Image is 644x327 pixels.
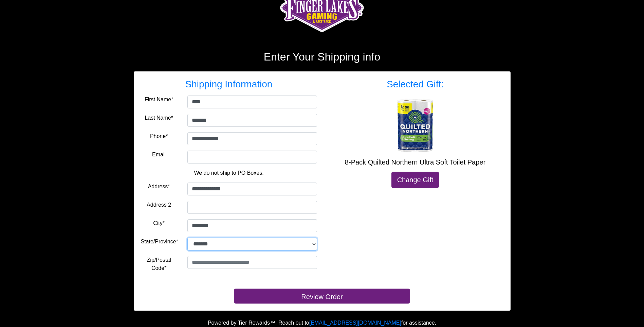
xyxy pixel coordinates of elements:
h3: Selected Gift: [327,79,503,90]
label: Email [152,151,166,159]
label: Phone* [150,132,168,140]
button: Review Order [234,289,410,304]
img: 8-Pack Quilted Northern Ultra Soft Toilet Paper [388,98,442,153]
a: Change Gift [391,172,439,188]
h3: Shipping Information [141,79,317,90]
h2: Enter Your Shipping info [134,50,511,63]
a: [EMAIL_ADDRESS][DOMAIN_NAME] [309,320,401,326]
h5: 8-Pack Quilted Northern Ultra Soft Toilet Paper [327,158,503,166]
label: Address 2 [147,201,171,209]
label: Address* [148,183,170,191]
label: First Name* [145,96,173,104]
label: City* [153,219,165,227]
label: Zip/Postal Code* [141,256,177,272]
p: We do not ship to PO Boxes. [146,169,312,177]
span: Powered by Tier Rewards™. Reach out to for assistance. [208,320,436,326]
label: State/Province* [141,238,178,246]
label: Last Name* [145,114,173,122]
